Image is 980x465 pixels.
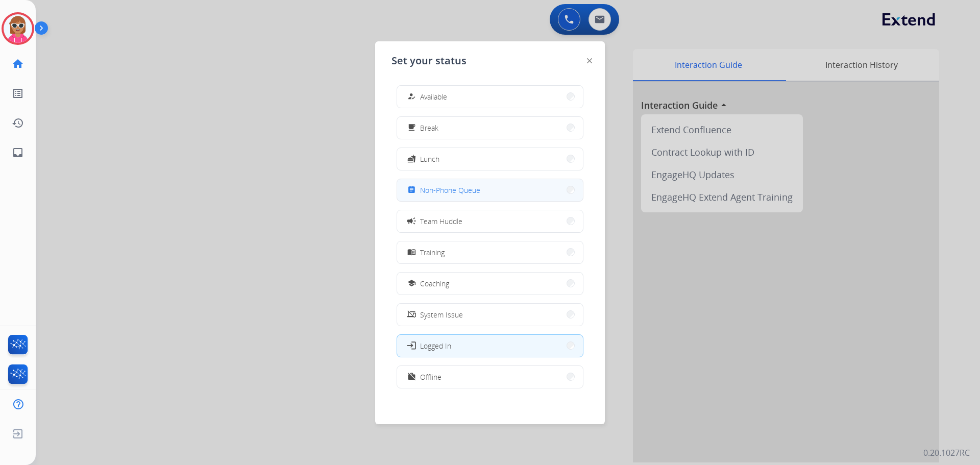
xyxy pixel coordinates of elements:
[420,123,438,133] span: Break
[420,91,447,102] span: Available
[4,14,32,43] img: avatar
[420,278,449,289] span: Coaching
[397,86,583,108] button: Available
[12,87,24,100] mat-icon: list_alt
[406,340,416,351] mat-icon: login
[397,117,583,139] button: Break
[397,241,583,263] button: Training
[407,279,416,288] mat-icon: school
[420,185,480,195] span: Non-Phone Queue
[407,310,416,319] mat-icon: phonelink_off
[12,146,24,159] mat-icon: inbox
[407,248,416,257] mat-icon: menu_book
[397,304,583,326] button: System Issue
[397,273,583,295] button: Coaching
[12,58,24,70] mat-icon: home
[407,186,416,194] mat-icon: assignment
[397,148,583,170] button: Lunch
[391,54,467,68] span: Set your status
[406,216,416,226] mat-icon: campaign
[420,154,439,164] span: Lunch
[420,309,463,320] span: System Issue
[407,124,416,132] mat-icon: free_breakfast
[420,340,451,351] span: Logged In
[397,335,583,357] button: Logged In
[397,179,583,201] button: Non-Phone Queue
[397,210,583,232] button: Team Huddle
[420,372,442,382] span: Offline
[407,373,416,381] mat-icon: work_off
[12,117,24,129] mat-icon: history
[407,92,416,101] mat-icon: how_to_reg
[420,247,445,258] span: Training
[407,155,416,163] mat-icon: fastfood
[923,447,970,459] p: 0.20.1027RC
[420,216,462,227] span: Team Huddle
[587,58,592,63] img: close-button
[397,366,583,388] button: Offline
